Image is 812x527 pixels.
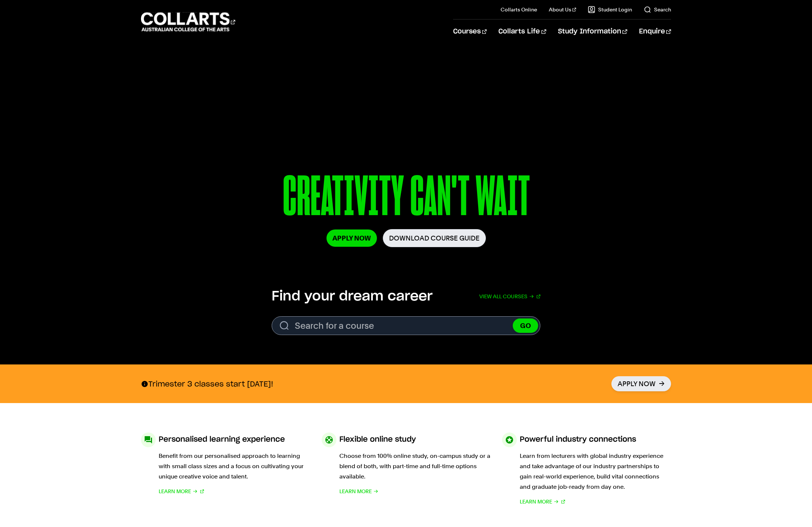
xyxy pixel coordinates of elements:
[272,288,433,305] h2: Find your dream career
[272,316,540,335] form: Search
[339,486,372,496] span: Learn More
[501,6,537,13] a: Collarts Online
[639,19,671,44] a: Enquire
[479,288,540,305] a: View all courses
[210,168,602,229] p: CREATIVITY CAN'T WAIT
[558,19,627,44] a: Study Information
[520,451,671,492] p: Learn from lecturers with global industry experience and take advantage of our industry partnersh...
[339,432,416,446] h3: Flexible online study
[644,6,671,13] a: Search
[611,376,671,391] a: Apply Now
[159,432,285,446] h3: Personalised learning experience
[520,496,565,507] a: Learn More
[588,6,632,13] a: Student Login
[339,451,491,482] p: Choose from 100% online study, on-campus study or a blend of both, with part-time and full-time o...
[141,11,235,32] div: Go to homepage
[383,229,486,247] a: Download Course Guide
[272,316,540,335] input: Search for a course
[520,432,636,446] h3: Powerful industry connections
[453,19,487,44] a: Courses
[498,19,546,44] a: Collarts Life
[141,379,273,389] p: Trimester 3 classes start [DATE]!
[159,451,310,482] p: Benefit from our personalised approach to learning with small class sizes and a focus on cultivat...
[326,229,377,247] a: Apply Now
[159,486,191,496] span: Learn More
[549,6,576,13] a: About Us
[520,496,552,507] span: Learn More
[339,486,378,496] a: Learn More
[513,318,538,333] button: GO
[159,486,204,496] a: Learn More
